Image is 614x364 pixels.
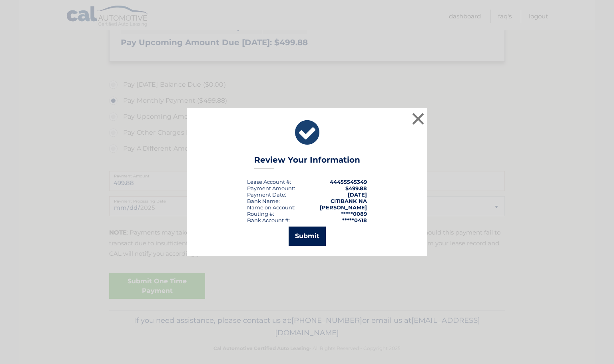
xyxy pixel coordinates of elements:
[247,198,280,204] div: Bank Name:
[410,111,426,127] button: ×
[331,198,367,204] strong: CITIBANK NA
[330,179,367,185] strong: 44455545349
[247,211,274,217] div: Routing #:
[289,227,326,246] button: Submit
[247,179,291,185] div: Lease Account #:
[320,204,367,211] strong: [PERSON_NAME]
[247,204,295,211] div: Name on Account:
[247,191,286,198] div: :
[254,155,360,169] h3: Review Your Information
[247,185,295,191] div: Payment Amount:
[348,191,367,198] span: [DATE]
[247,217,290,223] div: Bank Account #:
[247,191,285,198] span: Payment Date
[345,185,367,191] span: $499.88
